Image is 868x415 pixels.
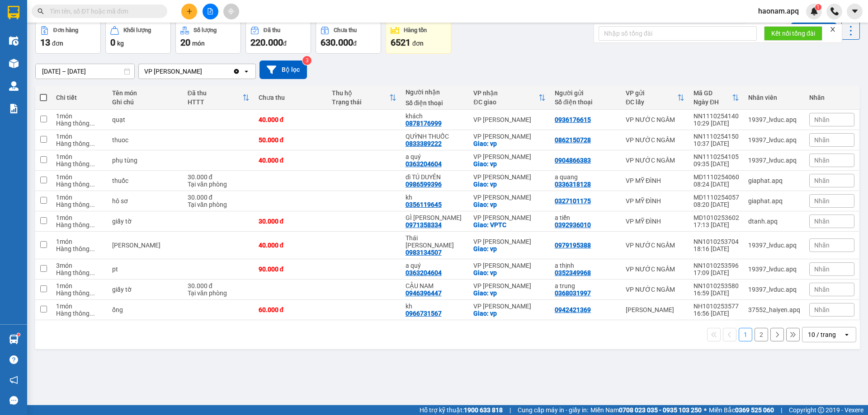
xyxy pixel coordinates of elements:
svg: open [843,331,850,338]
div: 1 món [56,112,103,120]
input: Tìm tên, số ĐT hoặc mã đơn [50,6,156,16]
span: ... [90,201,95,208]
div: Hàng thông thường [56,289,103,297]
span: notification [9,376,18,384]
span: search [38,8,44,14]
div: 0327101175 [555,197,591,205]
div: 1 món [56,238,103,245]
strong: 0708 023 035 - 0935 103 250 [619,406,702,414]
div: quạt [112,116,179,123]
div: 19397_lvduc.apq [748,286,800,293]
span: Kết nối tổng đài [771,28,815,38]
div: MD1110254057 [693,194,739,201]
span: Nhãn [814,306,830,313]
span: ... [90,160,95,168]
div: pt [112,266,179,273]
img: logo [5,49,21,93]
strong: 1900 633 818 [464,406,503,414]
span: 6521 [391,37,410,48]
th: Toggle SortBy [327,86,401,110]
div: Hàng thông thường [56,269,103,276]
div: Hàng thông thường [56,181,103,188]
div: a tiến [555,214,617,221]
div: 1 món [56,133,103,140]
div: 08:20 [DATE] [693,201,739,208]
div: VP MỸ ĐÌNH [626,177,684,184]
div: 10:29 [DATE] [693,120,739,127]
div: 16:59 [DATE] [693,289,739,297]
span: đơn [52,40,63,47]
div: VP NƯỚC NGẦM [626,266,684,273]
div: Giao: vp [473,269,546,276]
span: plus [186,8,193,14]
div: a trung [555,282,617,289]
span: Nhãn [814,177,830,184]
img: icon-new-feature [810,7,818,15]
div: NH1010253577 [693,303,739,310]
div: Hàng thông thường [56,201,103,208]
div: Ngày ĐH [693,98,732,106]
div: Giao: vp [473,201,546,208]
div: QUỲNH THUỐC [406,133,465,140]
div: VP NƯỚC NGẦM [626,242,684,249]
div: VP [PERSON_NAME] [473,133,546,140]
div: Nhân viên [748,94,800,101]
span: ⚪️ [704,408,707,412]
span: message [9,396,18,405]
div: 09:35 [DATE] [693,160,739,168]
div: giấy tờ [112,218,179,225]
div: Hàng thông thường [56,245,103,252]
img: warehouse-icon [9,335,19,344]
div: Giao: vp [473,245,546,252]
div: giaphat.apq [748,177,800,184]
th: Toggle SortBy [183,86,254,110]
span: caret-down [851,7,859,15]
div: Khối lượng [123,27,151,33]
div: 30.000 đ [188,194,250,201]
div: 18:16 [DATE] [693,245,739,252]
div: NN1110254140 [693,112,739,120]
div: VP [PERSON_NAME] [473,214,546,221]
div: 30.000 đ [188,282,250,289]
sup: 1 [815,4,821,10]
span: Miền Bắc [709,405,774,415]
span: Nhãn [814,286,830,293]
div: 19397_lvduc.apq [748,242,800,249]
button: Chưa thu630.000đ [316,21,381,54]
div: kh [406,194,465,201]
div: 37552_haiyen.apq [748,306,800,313]
div: Mã GD [693,89,732,97]
span: ... [90,140,95,147]
span: Nhãn [814,242,830,249]
div: 0356119645 [406,201,442,208]
div: Số điện thoại [406,99,465,107]
span: đ [283,40,287,47]
div: 0904866383 [555,157,591,164]
span: Nhãn [814,116,830,123]
div: Hàng thông thường [56,160,103,168]
div: khách [406,112,465,120]
div: VP [PERSON_NAME] [473,173,546,181]
div: Tại văn phòng [188,289,250,297]
div: 0878176999 [406,120,442,127]
div: 0833389222 [406,140,442,147]
div: 19397_lvduc.apq [748,266,800,273]
input: Nhập số tổng đài [599,26,757,41]
th: Toggle SortBy [621,86,689,110]
div: thuoc [112,136,179,144]
div: VP nhận [473,89,538,97]
div: hô sơ [112,197,179,205]
span: ... [90,120,95,127]
div: [PERSON_NAME] [626,306,684,313]
div: Giao: vp [473,310,546,317]
div: 0946396447 [406,289,442,297]
div: Tên món [112,89,179,97]
div: 0363204604 [406,160,442,168]
div: 10 / trang [808,330,836,339]
div: thuốc [112,177,179,184]
span: 1 [816,4,820,10]
div: 40.000 đ [259,242,323,249]
div: 0392936010 [555,221,591,228]
div: Giao: VPTC [473,221,546,228]
div: MD1010253602 [693,214,739,221]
